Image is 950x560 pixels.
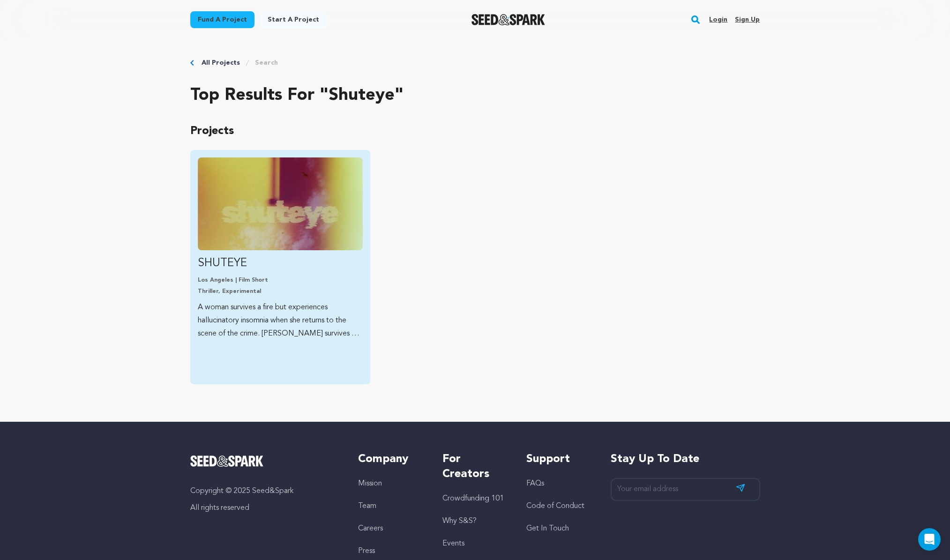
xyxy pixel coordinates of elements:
a: Seed&Spark Homepage [471,14,545,25]
h2: Top results for "shuteye" [190,86,760,105]
a: Press [358,547,375,555]
a: FAQs [526,480,544,487]
p: A woman survives a fire but experiences hallucinatory insomnia when she returns to the scene of t... [198,301,363,340]
img: Seed&Spark Logo Dark Mode [471,14,545,25]
a: Code of Conduct [526,502,584,510]
a: Start a project [260,11,327,28]
a: Sign up [735,12,760,27]
a: Events [442,540,464,547]
h5: Support [526,452,591,467]
a: Login [709,12,727,27]
input: Your email address [611,478,760,501]
img: Seed&Spark Logo [190,455,264,467]
a: All Projects [202,58,240,67]
a: Why S&S? [442,517,477,525]
a: Crowdfunding 101 [442,495,504,502]
p: Thriller, Experimental [198,288,363,295]
a: Get In Touch [526,525,569,532]
a: Seed&Spark Homepage [190,455,340,467]
div: Open Intercom Messenger [918,528,941,551]
a: Mission [358,480,382,487]
a: Team [358,502,376,510]
p: SHUTEYE [198,256,363,271]
a: Fund SHUTEYE [198,157,363,340]
p: Copyright © 2025 Seed&Spark [190,485,340,497]
div: Breadcrumb [190,58,760,67]
h5: Stay up to date [611,452,760,467]
h5: Company [358,452,423,467]
p: Los Angeles | Film Short [198,276,363,284]
a: Search [255,58,278,67]
a: Careers [358,525,383,532]
p: All rights reserved [190,502,340,514]
h5: For Creators [442,452,508,482]
p: Projects [190,124,760,139]
a: Fund a project [190,11,254,28]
